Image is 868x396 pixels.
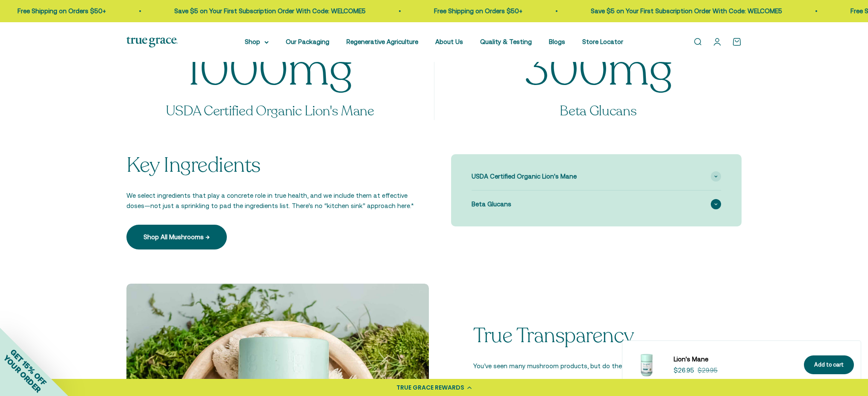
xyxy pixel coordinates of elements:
[435,38,463,45] a: About Us
[582,38,623,45] a: Store Locator
[549,38,565,45] a: Blogs
[472,191,721,218] summary: Beta Glucans
[814,361,844,370] div: Add to cart
[245,37,269,47] summary: Shop
[472,171,577,182] span: USDA Certified Organic Lion's Mane
[804,355,854,375] button: Add to cart
[9,347,48,387] span: GET 15% OFF
[472,163,721,190] summary: USDA Certified Organic Lion's Mane
[674,354,794,364] a: Lion's Mane
[126,154,417,177] h2: Key Ingredients
[346,38,418,45] a: Regenerative Agriculture
[126,103,413,120] h3: USDA Certified Organic Lion's Mane
[14,7,102,15] a: Free Shipping on Orders $50+
[587,6,778,16] p: Save $5 on Your First Subscription Order With Code: WELCOME5
[455,47,742,93] impact-text: mg
[2,353,43,394] span: YOUR ORDER
[629,348,663,382] img: Lion's Mane Mushroom Supplement for Brain, Nerve&Cognitive Support* 1 g daily supports brain heal...
[126,47,413,93] impact-text: mg
[126,225,227,249] a: Shop All Mushrooms →
[698,365,718,375] compare-at-price: $29.95
[472,199,511,209] span: Beta Glucans
[674,365,694,375] sale-price: $26.95
[524,47,608,93] span: 300
[473,361,707,371] p: You’ve seen many mushroom products, but do they offer transparency?
[455,103,742,120] h3: Beta Glucans
[188,47,288,93] span: 1000
[480,38,532,45] a: Quality & Testing
[126,191,417,211] p: We select ingredients that play a concrete role in true health, and we include them at effective ...
[396,383,464,392] div: TRUE GRACE REWARDS
[430,7,519,15] a: Free Shipping on Orders $50+
[473,325,707,347] p: True Transparency
[286,38,329,45] a: Our Packaging
[170,6,362,16] p: Save $5 on Your First Subscription Order With Code: WELCOME5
